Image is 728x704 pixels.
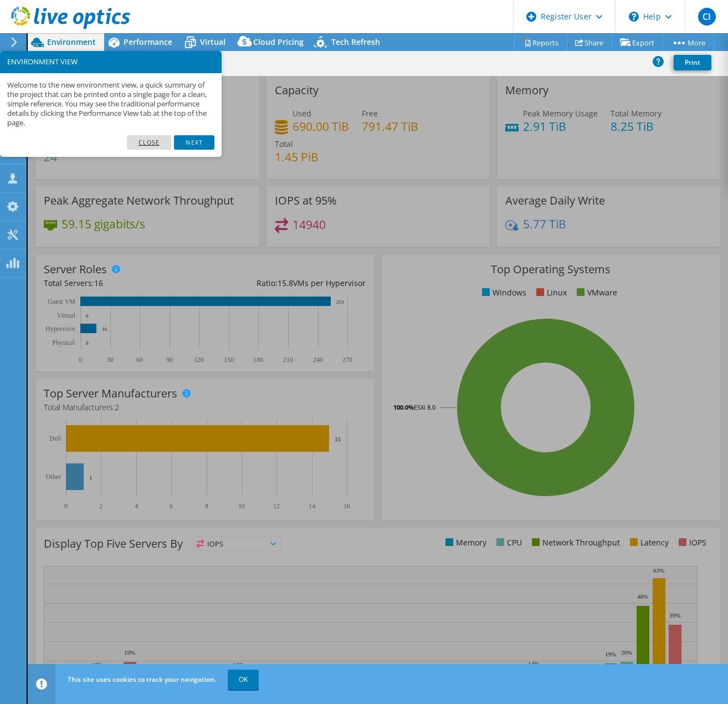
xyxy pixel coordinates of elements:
a: Reports [514,34,567,51]
a: OK [228,670,259,690]
span: Performance [124,37,172,47]
span: This site uses cookies to track your navigation. [68,675,216,684]
span: CI [698,8,716,25]
span: Environment [47,37,96,47]
p: Welcome to the new environment view, a quick summary of the project that can be printed onto a si... [7,80,214,128]
svg: \n [629,12,639,22]
a: Share [567,34,612,51]
a: More [663,34,714,51]
a: Export [612,34,663,51]
a: Print [674,55,711,70]
span: Tech Refresh [331,37,380,47]
span: IOPS [193,537,280,550]
a: Next [174,135,214,150]
span: Virtual [200,37,225,47]
span: Cloud Pricing [253,37,304,47]
h3: ENVIRONMENT VIEW [7,58,214,65]
a: Close [127,135,172,150]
